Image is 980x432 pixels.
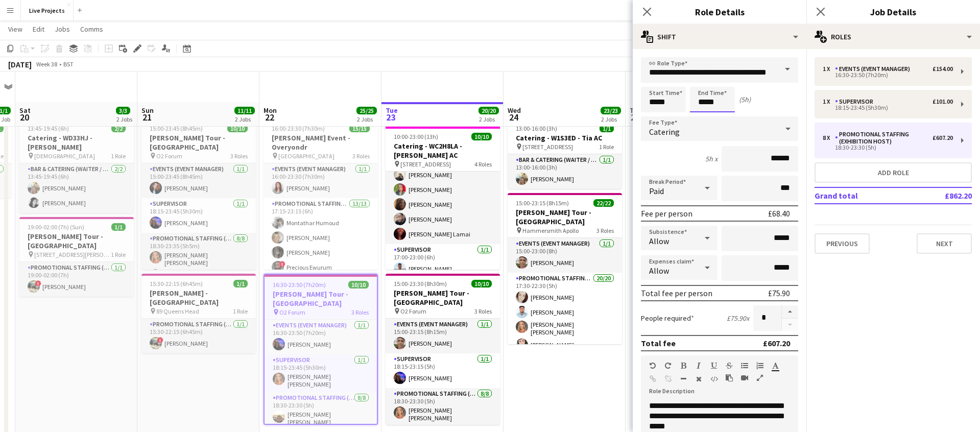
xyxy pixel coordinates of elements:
[806,25,980,49] div: Roles
[763,338,790,348] div: £607.20
[933,65,953,73] div: £154.00
[508,238,622,273] app-card-role: Events (Event Manager)1/115:00-23:00 (8h)[PERSON_NAME]
[911,187,972,204] td: £862.20
[641,338,676,348] div: Total fee
[772,362,779,370] button: Text Color
[739,95,751,104] div: (5h)
[262,111,277,123] span: 22
[4,22,27,36] a: View
[400,160,451,168] span: [STREET_ADDRESS]
[641,314,694,323] label: People required
[835,98,877,105] div: Supervisor
[356,107,377,114] span: 25/25
[28,223,84,231] span: 19:00-02:00 (7h) (Sun)
[823,134,835,141] div: 8 x
[726,374,733,382] button: Paste as plain text
[34,251,111,258] span: [STREET_ADDRESS][PERSON_NAME]
[141,319,256,353] app-card-role: Promotional Staffing (Exhibition Host)1/115:30-22:15 (6h45m)![PERSON_NAME]
[141,133,256,152] h3: [PERSON_NAME] Tour - [GEOGRAPHIC_DATA]
[141,274,256,353] app-job-card: 15:30-22:15 (6h45m)1/1[PERSON_NAME] - [GEOGRAPHIC_DATA] 89 Queens Head1 RolePromotional Staffing ...
[474,307,492,315] span: 3 Roles
[386,353,500,388] app-card-role: Supervisor1/118:15-23:15 (5h)[PERSON_NAME]
[141,233,256,377] app-card-role: Promotional Staffing (Exhibition Host)8/818:30-23:35 (5h5m)[PERSON_NAME] [PERSON_NAME]
[835,131,933,145] div: Promotional Staffing (Exhibition Host)
[474,160,492,168] span: 4 Roles
[768,208,790,219] div: £68.40
[641,288,712,298] div: Total fee per person
[265,354,377,392] app-card-role: Supervisor1/118:15-23:45 (5h30m)[PERSON_NAME] [PERSON_NAME]
[150,125,203,132] span: 15:00-23:45 (8h45m)
[815,162,972,183] button: Add role
[710,362,718,370] button: Underline
[19,217,134,297] div: 19:00-02:00 (7h) (Sun)1/1[PERSON_NAME] Tour - [GEOGRAPHIC_DATA] [STREET_ADDRESS][PERSON_NAME]1 Ro...
[357,115,376,123] div: 2 Jobs
[835,65,914,73] div: Events (Event Manager)
[933,98,953,105] div: £101.00
[741,374,748,382] button: Insert video
[264,163,378,198] app-card-role: Events (Event Manager)1/116:00-23:30 (7h30m)[PERSON_NAME]
[80,25,103,34] span: Comms
[230,152,248,160] span: 3 Roles
[116,115,132,123] div: 2 Jobs
[264,133,378,152] h3: [PERSON_NAME] Event - Overyondr
[265,320,377,354] app-card-role: Events (Event Manager)1/116:30-23:50 (7h20m)[PERSON_NAME]
[76,22,107,36] a: Comms
[35,280,41,286] span: !
[140,111,154,123] span: 21
[34,60,59,68] span: Week 38
[386,106,398,115] span: Tue
[111,251,126,258] span: 1 Role
[508,118,622,189] app-job-card: 13:00-16:00 (3h)1/1Catering - W1S3ED - Tia AC [STREET_ADDRESS]1 RoleBar & Catering (Waiter / wait...
[19,118,134,213] app-job-card: 13:45-19:45 (6h)2/2Catering - WD33HJ - [PERSON_NAME] [DEMOGRAPHIC_DATA]1 RoleBar & Catering (Wait...
[55,25,70,34] span: Jobs
[141,163,256,198] app-card-role: Events (Event Manager)1/115:00-23:45 (8h45m)[PERSON_NAME]
[227,125,248,132] span: 10/10
[233,280,248,287] span: 1/1
[63,60,74,68] div: BST
[156,152,182,160] span: O2 Forum
[19,262,134,297] app-card-role: Promotional Staffing (Exhibition Host)1/119:00-02:00 (7h)![PERSON_NAME]
[264,274,378,425] div: 16:30-23:50 (7h20m)10/10[PERSON_NAME] Tour - [GEOGRAPHIC_DATA] O2 Forum3 RolesEvents (Event Manag...
[19,163,134,213] app-card-role: Bar & Catering (Waiter / waitress)2/213:45-19:45 (6h)[PERSON_NAME][PERSON_NAME]
[21,1,74,20] button: Live Projects
[279,261,285,267] span: !
[680,375,687,383] button: Horizontal Line
[156,307,199,315] span: 89 Queens Head
[264,118,378,270] div: 16:00-23:30 (7h30m)15/15[PERSON_NAME] Event - Overyondr [GEOGRAPHIC_DATA]3 RolesEvents (Event Man...
[649,127,680,137] span: Catering
[349,125,370,132] span: 15/15
[695,375,702,383] button: Clear Formatting
[823,145,953,150] div: 18:30-23:30 (5h)
[599,143,614,151] span: 1 Role
[727,314,749,323] div: £75.90 x
[633,5,806,18] h3: Role Details
[471,133,492,140] span: 10/10
[116,107,130,114] span: 3/3
[508,193,622,344] app-job-card: 15:00-23:15 (8h15m)22/22[PERSON_NAME] Tour - [GEOGRAPHIC_DATA] Hammersmith Apollo3 RolesEvents (E...
[630,106,642,115] span: Thu
[823,73,953,78] div: 16:30-23:50 (7h20m)
[593,199,614,207] span: 22/22
[705,154,718,163] div: 5h x
[522,143,573,151] span: [STREET_ADDRESS]
[394,133,438,140] span: 10:00-23:00 (13h)
[34,152,95,160] span: [DEMOGRAPHIC_DATA]
[823,105,953,110] div: 18:15-23:45 (5h30m)
[157,337,163,343] span: !
[664,362,672,370] button: Redo
[278,152,334,160] span: [GEOGRAPHIC_DATA]
[141,118,256,270] div: 15:00-23:45 (8h45m)10/10[PERSON_NAME] Tour - [GEOGRAPHIC_DATA] O2 Forum3 RolesEvents (Event Manag...
[141,198,256,233] app-card-role: Supervisor1/118:15-23:45 (5h30m)[PERSON_NAME]
[710,375,718,383] button: HTML Code
[516,125,557,132] span: 13:00-16:00 (3h)
[384,111,398,123] span: 23
[386,118,500,270] div: In progress10:00-23:00 (13h)10/10Catering - WC2H8LA - [PERSON_NAME] AC [STREET_ADDRESS]4 RolesSup...
[51,22,74,36] a: Jobs
[508,154,622,189] app-card-role: Bar & Catering (Waiter / waitress)1/113:00-16:00 (3h)[PERSON_NAME]
[522,227,579,234] span: Hammersmith Apollo
[508,133,622,142] h3: Catering - W1S3ED - Tia AC
[933,134,953,141] div: £607.20
[479,107,499,114] span: 20/20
